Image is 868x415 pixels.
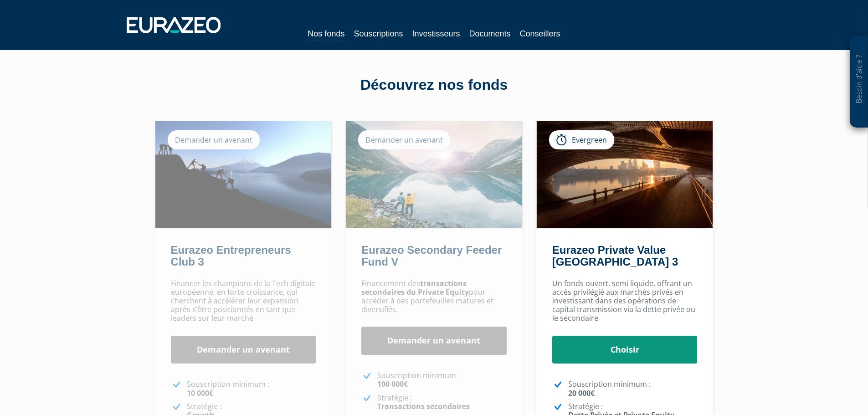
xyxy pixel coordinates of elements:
strong: 20 000€ [568,388,595,398]
div: Demander un avenant [168,130,260,149]
p: Souscription minimum : [187,380,316,397]
p: Financer les champions de la Tech digitale européenne, en forte croissance, qui cherchent à accél... [171,279,316,323]
div: Demander un avenant [358,130,450,149]
strong: 100 000€ [377,379,408,389]
strong: 10 000€ [187,388,213,398]
img: 1732889491-logotype_eurazeo_blanc_rvb.png [127,17,221,33]
img: Eurazeo Secondary Feeder Fund V [346,121,522,228]
strong: Transactions secondaires [377,401,470,411]
a: Eurazeo Secondary Feeder Fund V [361,244,502,268]
p: Souscription minimum : [568,380,698,397]
a: Eurazeo Entrepreneurs Club 3 [171,244,291,268]
img: Eurazeo Private Value Europe 3 [537,121,713,228]
div: Découvrez nos fonds [175,75,694,96]
p: Besoin d'aide ? [854,41,864,123]
a: Demander un avenant [171,336,316,364]
a: Eurazeo Private Value [GEOGRAPHIC_DATA] 3 [552,244,678,268]
p: Souscription minimum : [377,371,507,389]
p: Un fonds ouvert, semi liquide, offrant un accès privilégié aux marchés privés en investissant dan... [552,279,698,323]
a: Demander un avenant [361,327,507,355]
a: Souscriptions [354,27,403,40]
a: Investisseurs [412,27,460,40]
a: Documents [469,27,511,40]
a: Conseillers [520,27,560,40]
p: Financement des pour accéder à des portefeuilles matures et diversifiés. [361,279,507,314]
div: Evergreen [549,130,614,149]
strong: transactions secondaires du Private Equity [361,278,469,297]
a: Choisir [552,336,698,364]
p: Stratégie : [377,394,507,411]
img: Eurazeo Entrepreneurs Club 3 [155,121,332,228]
a: Nos fonds [308,27,344,41]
